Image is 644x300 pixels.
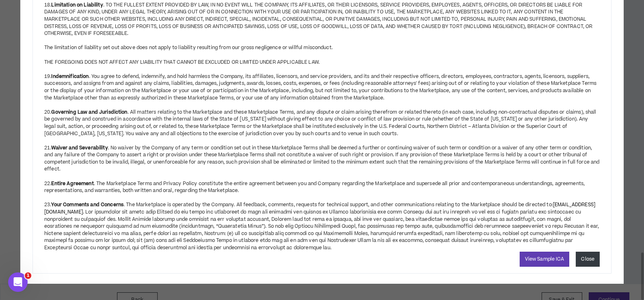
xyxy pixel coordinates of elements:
[520,252,570,267] a: View Sample ICA
[44,59,600,66] div: THE FOREGOING DOES NOT AFFECT ANY LIABILITY THAT CANNOT BE EXCLUDED OR LIMITED UNDER APPLICABLE LAW.
[25,272,31,279] span: 1
[51,109,127,116] strong: Governing Law and Jurisdiction
[44,194,600,252] div: 23. . The Marketplace is operated by the Company. All feedback, comments, requests for technical ...
[44,137,600,173] div: 21. . No waiver by the Company of any term or condition set out in these Marketplace Terms shall ...
[44,66,600,101] div: 19. . You agree to defend, indemnify, and hold harmless the Company, its affiliates, licensors, a...
[8,272,28,292] iframe: Intercom live chat
[51,180,93,187] strong: Entire Agreement
[576,252,600,267] button: Close
[44,173,600,194] div: 22. . The Marketplace Terms and Privacy Policy constitute the entire agreement between you and Co...
[44,201,595,216] a: [EMAIL_ADDRESS][DOMAIN_NAME]
[44,101,600,137] div: 20. . All matters relating to the Marketplace and these Marketplace Terms, and any dispute or cla...
[51,145,108,151] strong: Waiver and Severability
[51,2,103,9] strong: Limitation on Liability
[44,44,600,52] div: The limitation of liability set out above does not apply to liability resulting from our gross ne...
[51,201,124,208] strong: Your Comments and Concerns
[51,73,89,80] strong: Indemnification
